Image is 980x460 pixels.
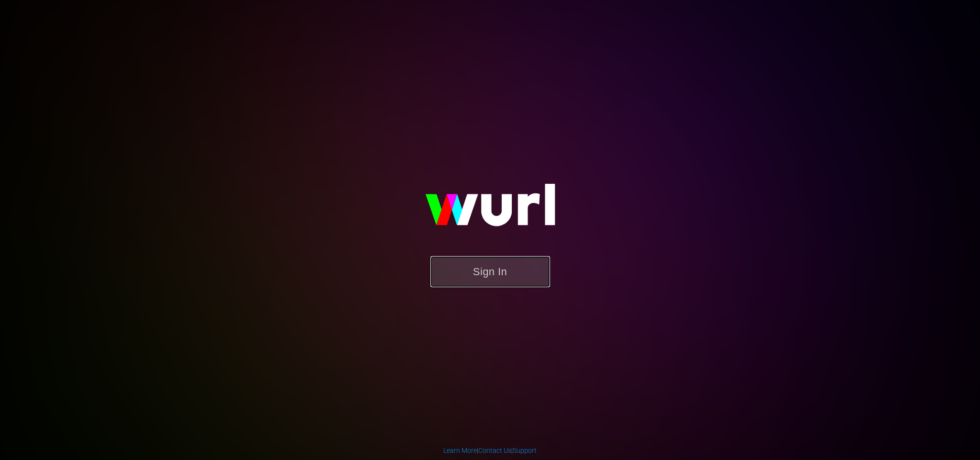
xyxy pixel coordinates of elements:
a: Support [513,447,537,454]
button: Sign In [430,256,550,287]
div: | | [443,446,537,455]
img: wurl-logo-on-black-223613ac3d8ba8fe6dc639794a292ebdb59501304c7dfd60c99c58986ef67473.svg [395,163,586,256]
a: Learn More [443,447,477,454]
a: Contact Us [478,447,511,454]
